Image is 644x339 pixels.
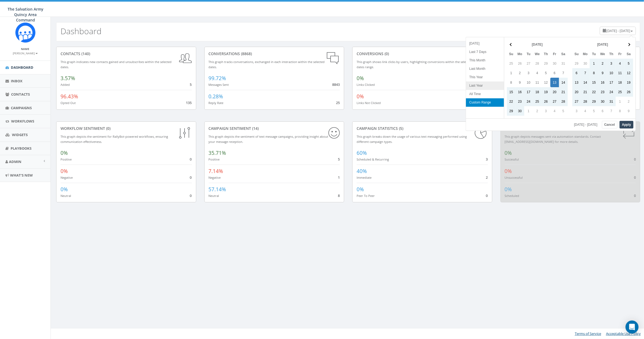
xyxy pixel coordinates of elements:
span: 3.57% [61,75,75,82]
small: This graph shows link clicks by users, highlighting conversions within the selected dates range. [357,60,472,69]
td: 3 [572,106,581,116]
td: 13 [572,78,581,87]
span: Widgets [12,132,28,137]
th: Th [542,49,550,59]
th: Fr [616,49,624,59]
td: 11 [533,78,542,87]
td: 25 [507,59,516,68]
span: 0% [357,75,364,82]
a: Acceptable Use Policy [606,331,641,336]
td: 29 [590,97,598,106]
td: 4 [550,106,559,116]
span: 99.72% [209,75,226,82]
td: 18 [616,78,624,87]
small: Neutral [61,194,71,198]
td: 29 [542,59,550,68]
td: 29 [572,59,581,68]
th: Tu [590,49,598,59]
th: Th [607,49,616,59]
td: 7 [607,106,616,116]
span: 0% [505,149,512,156]
small: Messages Sent [209,83,229,87]
td: 1 [616,97,624,106]
span: 35.71% [209,149,226,156]
td: 8 [590,68,598,78]
td: 6 [572,68,581,78]
small: Scheduled [505,194,519,198]
span: 3 [486,157,488,162]
td: 19 [542,87,550,97]
div: conversions [357,51,488,56]
td: 1 [590,59,598,68]
td: 28 [533,59,542,68]
td: 31 [559,59,568,68]
small: Peer To Peer [357,194,375,198]
td: 5 [624,59,633,68]
small: Neutral [209,194,219,198]
td: 17 [524,87,533,97]
th: [DATE] [581,40,624,49]
small: [PERSON_NAME] [13,51,38,55]
small: This graph depicts the sentiment for RallyBot-powered workflows, ensuring communication effective... [61,134,168,144]
li: Custom Range [466,98,504,107]
small: Scheduled & Recurring [357,157,389,161]
a: [PERSON_NAME] [13,51,38,55]
td: 2 [624,97,633,106]
span: Playbooks [11,146,31,151]
div: Workflow Sentiment [61,126,192,131]
span: 0% [61,168,68,175]
span: Dashboard [11,65,33,70]
td: 3 [607,59,616,68]
div: conversations [209,51,340,56]
span: (14) [251,126,259,131]
span: (0) [383,51,389,56]
span: 60% [357,149,367,156]
td: 7 [559,68,568,78]
th: Su [507,49,516,59]
span: Contacts [11,92,30,97]
span: 0 [190,193,192,198]
small: Opted Out [61,101,76,105]
li: [DATE] [466,39,504,48]
span: 0% [357,93,364,100]
td: 28 [581,97,590,106]
small: This graph tracks conversations, exchanged in each interaction within the selected dates. [209,60,325,69]
td: 22 [507,97,516,106]
th: [DATE] [516,40,559,49]
th: We [533,49,542,59]
td: 30 [516,106,524,116]
span: 0.28% [209,93,223,100]
span: 0 [634,193,636,198]
th: We [598,49,607,59]
span: 40% [357,168,367,175]
small: This graph depicts the sentiment of text message campaigns, providing insight about your message ... [209,134,328,144]
td: 10 [607,68,616,78]
li: This Month [466,56,504,65]
td: 28 [559,97,568,106]
td: 17 [607,78,616,87]
td: 16 [516,87,524,97]
td: 3 [542,106,550,116]
td: 27 [572,97,581,106]
small: Positive [61,157,72,161]
span: 5 [338,157,340,162]
span: 0% [61,186,68,193]
span: 7.14% [209,168,223,175]
td: 24 [607,87,616,97]
span: (0) [105,126,110,131]
td: 15 [507,87,516,97]
div: Open Intercom Messenger [626,321,639,334]
span: 5 [190,82,192,87]
span: 0 [634,175,636,180]
td: 15 [590,78,598,87]
td: 5 [559,106,568,116]
span: (5) [398,126,403,131]
td: 26 [624,87,633,97]
td: 18 [533,87,542,97]
small: Negative [209,175,221,180]
span: [DATE] - [DATE] [606,28,630,33]
span: Workflows [11,119,34,124]
td: 27 [550,97,559,106]
span: 0 [190,175,192,180]
td: 20 [572,87,581,97]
